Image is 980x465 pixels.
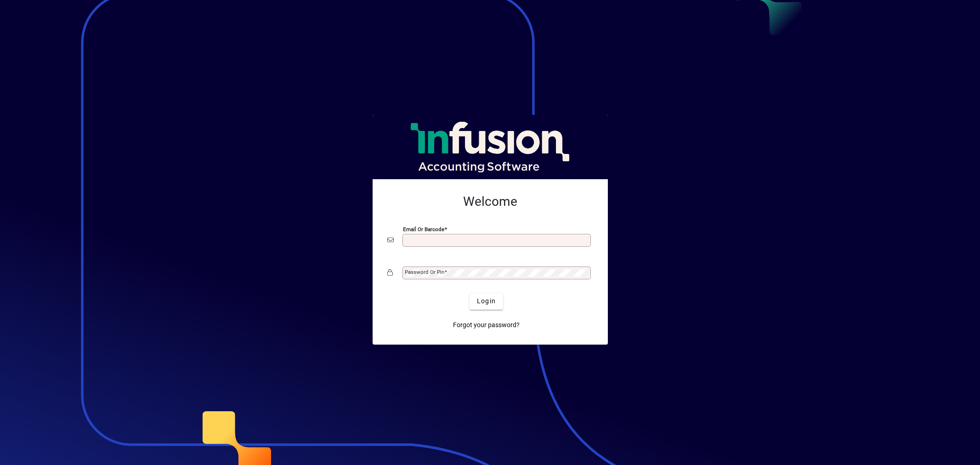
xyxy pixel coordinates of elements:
[403,226,444,232] mat-label: Email or Barcode
[405,269,444,275] mat-label: Password or Pin
[477,296,496,306] span: Login
[449,317,523,334] a: Forgot your password?
[453,320,520,330] span: Forgot your password?
[387,194,593,210] h2: Welcome
[470,293,503,310] button: Login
